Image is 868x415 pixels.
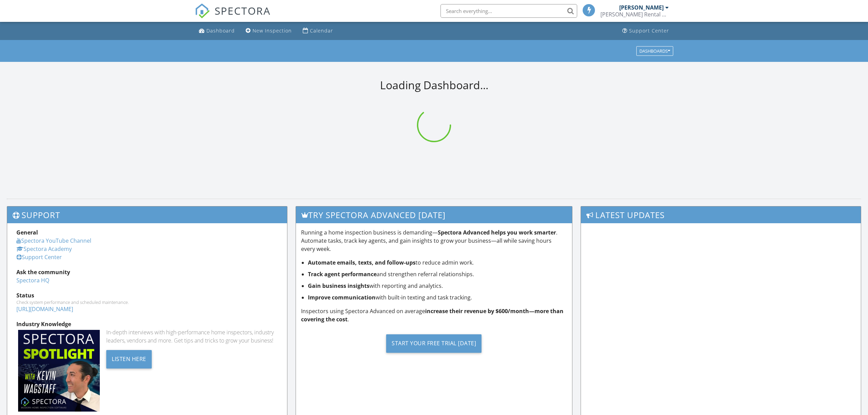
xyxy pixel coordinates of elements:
[308,282,369,290] strong: Gain business insights
[301,228,567,253] p: Running a home inspection business is demanding— . Automate tasks, track key agents, and gain ins...
[196,25,238,37] a: Dashboard
[195,3,210,18] img: The Best Home Inspection Software - Spectora
[206,27,235,34] div: Dashboard
[300,25,336,37] a: Calendar
[7,206,287,223] h3: Support
[16,245,72,253] a: Spectora Academy
[16,237,91,244] a: Spectora YouTube Channel
[440,4,577,18] input: Search everything...
[106,328,278,345] div: In-depth interviews with high-performance home inspectors, industry leaders, vendors and more. Ge...
[106,355,152,362] a: Listen Here
[438,229,556,236] strong: Spectora Advanced helps you work smarter
[581,206,861,223] h3: Latest Updates
[215,3,271,18] span: SPECTORA
[639,49,670,53] div: Dashboards
[636,46,673,56] button: Dashboards
[16,299,278,305] div: Check system performance and scheduled maintenance.
[308,293,567,302] li: with built-in texting and task tracking.
[308,270,377,278] strong: Track agent performance
[308,270,567,278] li: and strengthen referral relationships.
[310,27,333,34] div: Calendar
[308,259,416,266] strong: Automate emails, texts, and follow-ups
[16,229,38,236] strong: General
[16,253,62,261] a: Support Center
[243,25,295,37] a: New Inspection
[619,4,664,11] div: [PERSON_NAME]
[16,291,278,299] div: Status
[195,9,271,24] a: SPECTORA
[301,307,564,323] strong: increase their revenue by $600/month—more than covering the cost
[629,27,669,34] div: Support Center
[16,320,278,328] div: Industry Knowledge
[308,282,567,290] li: with reporting and analytics.
[18,330,100,412] img: Spectoraspolightmain
[253,27,292,34] div: New Inspection
[16,268,278,276] div: Ask the community
[301,307,567,323] p: Inspectors using Spectora Advanced on average .
[600,11,669,18] div: Fridley Rental Property Inspection Division
[386,334,482,353] div: Start Your Free Trial [DATE]
[16,277,49,284] a: Spectora HQ
[301,329,567,358] a: Start Your Free Trial [DATE]
[620,25,672,37] a: Support Center
[16,305,73,313] a: [URL][DOMAIN_NAME]
[296,206,572,223] h3: Try spectora advanced [DATE]
[308,294,376,301] strong: Improve communication
[106,350,152,369] div: Listen Here
[308,258,567,267] li: to reduce admin work.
